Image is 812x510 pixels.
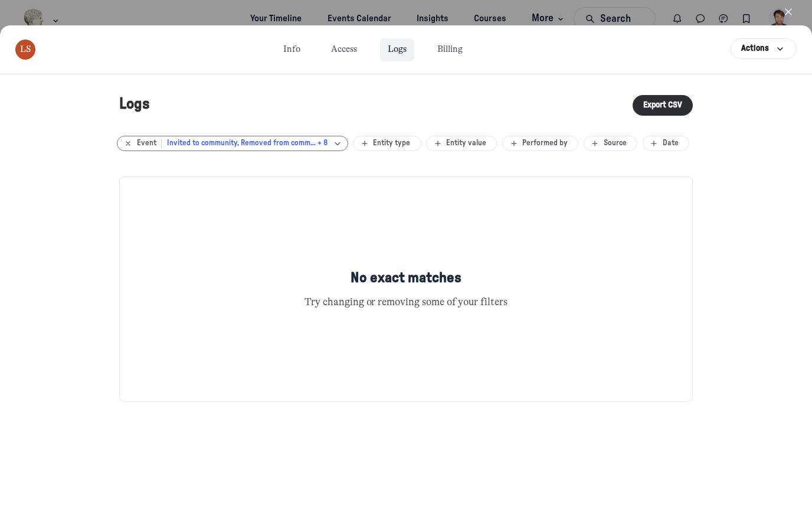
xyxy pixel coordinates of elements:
a: Access [323,38,365,61]
a: Billing [430,38,470,61]
div: Entity value [432,138,492,148]
div: Performed by [508,138,573,148]
p: Invited to community, Removed from community, Left community, Joined community, Joined space, Add... [167,138,328,148]
div: Actions [741,42,769,55]
a: Logs [380,38,414,61]
a: Info [276,38,308,61]
button: Actions [731,38,797,59]
button: Entity value [426,136,497,151]
h5: No exact matches [211,269,600,287]
div: Event [122,138,161,148]
p: Try changing or removing some of your filters [211,295,600,310]
div: Date [648,138,683,148]
button: Date [643,136,689,151]
div: LS [15,40,36,60]
button: Entity type [353,136,421,151]
button: Clear filter [122,138,134,148]
button: Performed by [502,136,578,151]
button: Export CSV [633,95,693,116]
button: Source [584,136,637,151]
div: Source [589,138,631,148]
button: Clear filterEventInvited to community, Removed from comm... + 8 [117,136,348,151]
h4: Logs [119,95,150,116]
div: Entity type [359,138,415,148]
